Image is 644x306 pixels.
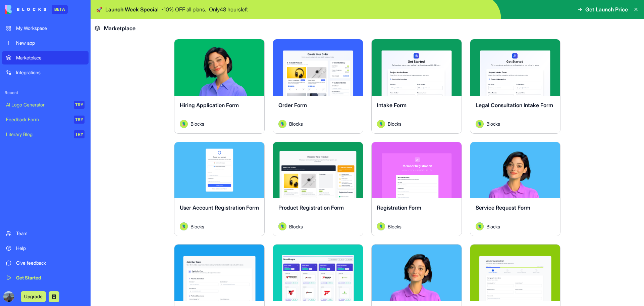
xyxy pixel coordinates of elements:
[371,142,462,236] a: Registration FormAvatarBlocks
[289,120,303,127] span: Blocks
[180,222,188,230] img: Avatar
[278,222,286,230] img: Avatar
[16,274,85,281] div: Get Started
[2,21,89,35] a: My Workspace
[486,223,500,230] span: Blocks
[278,102,307,108] span: Order Form
[6,131,69,138] div: Literary Blog
[5,5,68,14] a: BETA
[470,142,560,236] a: Service Request FormAvatarBlocks
[96,5,103,13] span: 🚀
[476,222,484,230] img: Avatar
[6,206,128,217] textarea: Message…
[6,116,69,123] div: Feedback Form
[3,291,14,302] img: ACg8ocLjlcIU3OgKUp_j0mxcIsRVwcxtK1PHDZY82v1uajWLStHDXus=s96-c
[43,220,48,225] button: Start recording
[377,222,385,230] img: Avatar
[2,90,89,95] span: Recent
[2,113,89,126] a: Feedback FormTRY
[10,220,16,225] button: Emoji picker
[21,293,46,300] a: Upgrade
[104,24,136,32] span: Marketplace
[273,39,363,134] a: Order FormAvatarBlocks
[19,4,30,14] img: Profile image for Shelly
[476,102,553,108] span: Legal Consultation Intake Form
[388,120,401,127] span: Blocks
[74,116,85,124] div: TRY
[16,260,85,266] div: Give feedback
[180,204,259,211] span: User Account Registration Form
[191,120,204,127] span: Blocks
[161,5,206,13] p: - 10 % OFF all plans.
[16,25,85,32] div: My Workspace
[377,102,407,108] span: Intake Form
[273,142,363,236] a: Product Registration FormAvatarBlocks
[470,39,560,134] a: Legal Consultation Intake FormAvatarBlocks
[585,5,628,13] span: Get Launch Price
[118,3,130,15] div: Close
[105,5,159,13] span: Launch Week Special
[11,53,105,66] div: Welcome to Blocks 🙌 I'm here if you have any questions!
[278,120,286,128] img: Avatar
[180,102,239,108] span: Hiring Application Form
[11,43,105,49] div: Hey [PERSON_NAME]
[2,227,89,240] a: Team
[174,39,265,134] a: Hiring Application FormAvatarBlocks
[174,142,265,236] a: User Account Registration FormAvatarBlocks
[33,8,62,15] p: Active 2h ago
[74,101,85,109] div: TRY
[486,120,500,127] span: Blocks
[476,120,484,128] img: Avatar
[2,128,89,141] a: Literary BlogTRY
[105,3,118,15] button: Home
[278,204,344,211] span: Product Registration Form
[2,51,89,64] a: Marketplace
[476,204,530,211] span: Service Request Form
[191,223,204,230] span: Blocks
[16,40,85,46] div: New app
[2,256,89,270] a: Give feedback
[74,130,85,138] div: TRY
[4,3,17,15] button: go back
[21,220,26,225] button: Gif picker
[21,291,46,302] button: Upgrade
[5,39,129,85] div: Shelly says…
[16,69,85,76] div: Integrations
[289,223,303,230] span: Blocks
[16,230,85,237] div: Team
[2,36,89,50] a: New app
[180,120,188,128] img: Avatar
[2,98,89,112] a: AI Logo GeneratorTRY
[52,5,68,14] div: BETA
[32,220,37,225] button: Upload attachment
[209,5,248,13] p: Only 48 hours left
[2,271,89,285] a: Get Started
[388,223,401,230] span: Blocks
[115,217,126,228] button: Send a message…
[6,101,69,108] div: AI Logo Generator
[371,39,462,134] a: Intake FormAvatarBlocks
[377,204,421,211] span: Registration Form
[2,66,89,79] a: Integrations
[2,242,89,255] a: Help
[16,245,85,252] div: Help
[5,5,46,14] img: logo
[11,71,46,75] div: Shelly • 13m ago
[16,54,85,61] div: Marketplace
[377,120,385,128] img: Avatar
[33,3,49,8] h1: Shelly
[5,39,110,70] div: Hey [PERSON_NAME]Welcome to Blocks 🙌 I'm here if you have any questions!Shelly • 13m ago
